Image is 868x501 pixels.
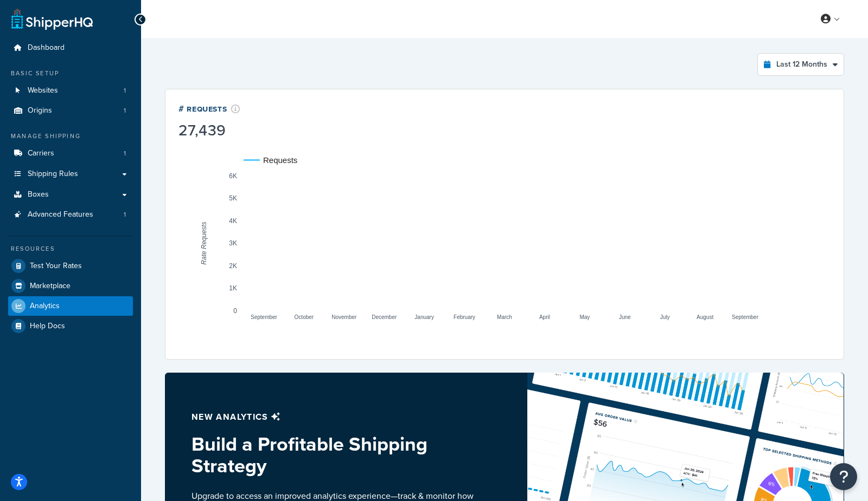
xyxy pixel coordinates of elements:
h3: Build a Profitable Shipping Strategy [192,433,478,476]
text: 3K [229,239,237,247]
span: Carriers [28,149,54,158]
span: Advanced Features [28,210,93,219]
li: Websites [8,81,133,101]
span: Shipping Rules [28,170,78,179]
span: Marketplace [30,282,71,291]
span: Dashboard [28,43,65,53]
span: Help Docs [30,322,65,331]
a: Carriers1 [8,144,133,164]
text: July [660,314,670,320]
text: September [251,314,278,320]
a: Marketplace [8,276,133,296]
div: Basic Setup [8,69,133,78]
text: 6K [229,172,237,180]
div: Resources [8,244,133,253]
text: 1K [229,284,237,292]
a: Shipping Rules [8,164,133,184]
svg: A chart. [178,140,831,346]
text: 4K [229,217,237,225]
span: Origins [28,106,52,115]
a: Advanced Features1 [8,205,133,225]
text: 2K [229,262,237,270]
text: 5K [229,194,237,202]
text: 0 [233,307,237,315]
span: 1 [124,86,126,95]
span: Analytics [30,302,60,311]
text: January [414,314,434,320]
text: May [579,314,590,320]
a: Help Docs [8,316,133,336]
text: September [732,314,759,320]
a: Origins1 [8,101,133,121]
text: March [497,314,512,320]
text: Rate Requests [200,222,208,264]
span: Test Your Rates [30,262,82,271]
div: 27,439 [178,123,240,138]
a: Dashboard [8,38,133,58]
p: New analytics [192,409,478,425]
span: Websites [28,86,58,95]
span: 1 [124,210,126,219]
text: June [619,314,631,320]
span: 1 [124,149,126,158]
a: Analytics [8,296,133,316]
text: April [539,314,550,320]
text: October [295,314,314,320]
text: February [454,314,475,320]
button: Open Resource Center [830,463,857,490]
li: Origins [8,101,133,121]
text: Requests [263,155,297,165]
li: Advanced Features [8,205,133,225]
a: Boxes [8,185,133,205]
span: 1 [124,106,126,115]
text: December [372,314,397,320]
div: Manage Shipping [8,132,133,141]
a: Test Your Rates [8,256,133,276]
a: Websites1 [8,81,133,101]
text: August [697,314,713,320]
span: Boxes [28,190,49,199]
li: Carriers [8,144,133,164]
div: # Requests [178,102,240,115]
text: November [331,314,357,320]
